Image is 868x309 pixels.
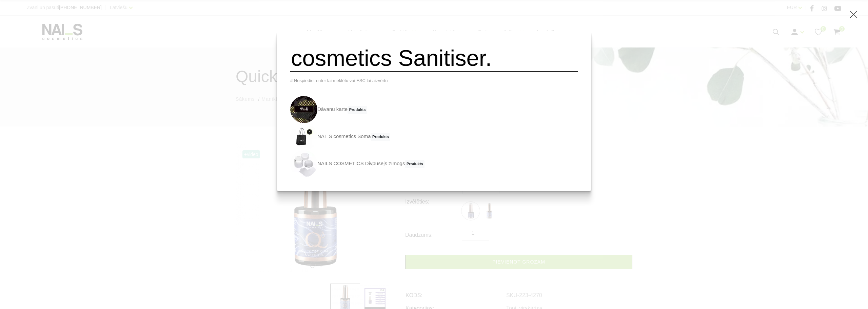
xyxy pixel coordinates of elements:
span: Produkts [371,133,391,141]
span: Produkts [405,160,425,168]
a: Dāvanu karteProdukts [290,96,367,123]
input: Meklēt produktus ... [290,44,578,72]
span: Produkts [348,106,367,114]
span: # Nospiediet enter lai meklētu vai ESC lai aizvērtu [290,78,388,83]
a: NAILS COSMETICS Divpusējs zīmogsProdukts [290,150,425,177]
a: NAI_S cosmetics SomaProdukts [290,123,390,150]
